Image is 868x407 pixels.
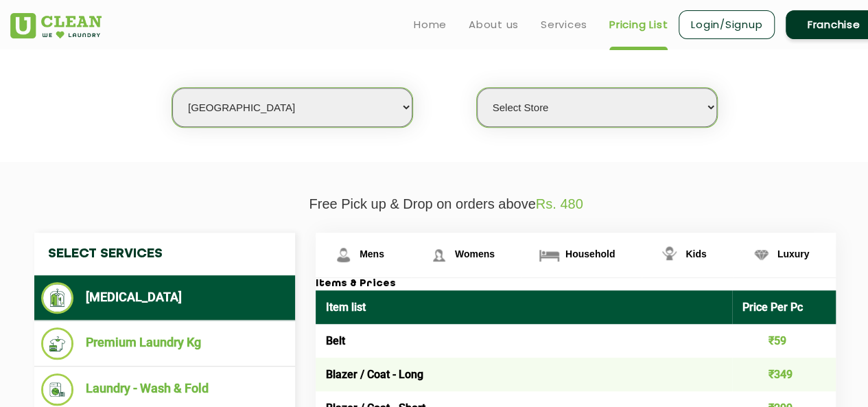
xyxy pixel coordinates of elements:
h3: Items & Prices [316,278,836,290]
span: Luxury [777,248,810,259]
a: Pricing List [609,16,668,33]
a: Home [414,16,447,33]
li: Laundry - Wash & Fold [41,373,288,406]
span: Womens [455,248,495,259]
span: Mens [360,248,384,259]
img: Womens [427,243,451,267]
img: Dry Cleaning [41,282,73,314]
li: Premium Laundry Kg [41,327,288,360]
h4: Select Services [34,233,295,275]
td: Belt [316,324,732,358]
td: ₹349 [732,358,836,391]
span: Rs. 480 [536,196,583,211]
a: Services [541,16,587,33]
img: Premium Laundry Kg [41,327,73,360]
th: Price Per Pc [732,290,836,324]
img: Household [537,243,561,267]
span: Household [565,248,615,259]
img: Mens [331,243,355,267]
img: Kids [657,243,681,267]
img: Laundry - Wash & Fold [41,373,73,406]
img: Luxury [749,243,773,267]
td: Blazer / Coat - Long [316,358,732,391]
span: Kids [685,248,706,259]
img: UClean Laundry and Dry Cleaning [10,13,102,38]
td: ₹59 [732,324,836,358]
a: About us [469,16,519,33]
li: [MEDICAL_DATA] [41,282,288,314]
a: Login/Signup [679,10,775,39]
th: Item list [316,290,732,324]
